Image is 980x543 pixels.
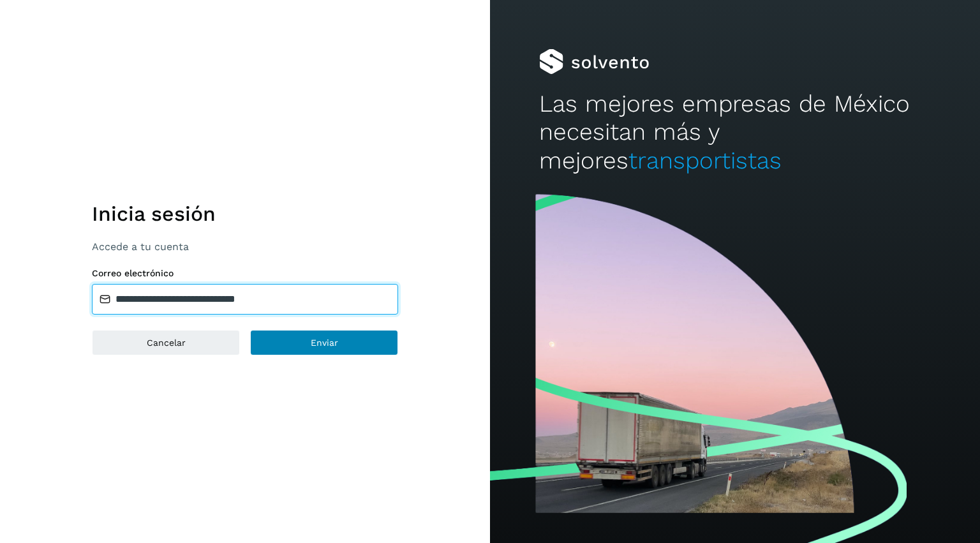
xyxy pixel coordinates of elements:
button: Cancelar [92,330,240,355]
span: Enviar [311,338,338,347]
span: transportistas [628,147,782,174]
button: Enviar [250,330,398,355]
label: Correo electrónico [92,268,398,279]
h2: Las mejores empresas de México necesitan más y mejores [539,90,931,175]
p: Accede a tu cuenta [92,241,398,253]
span: Cancelar [147,338,186,347]
h1: Inicia sesión [92,202,398,226]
